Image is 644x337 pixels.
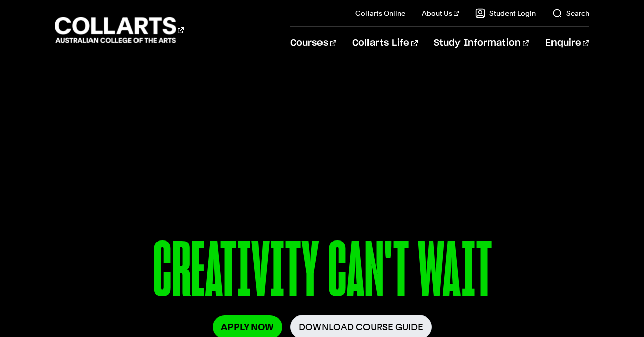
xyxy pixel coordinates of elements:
[422,8,459,18] a: About Us
[545,27,589,60] a: Enquire
[434,27,529,60] a: Study Information
[55,16,184,44] div: Go to homepage
[290,27,336,60] a: Courses
[55,231,589,315] p: CREATIVITY CAN'T WAIT
[475,8,536,18] a: Student Login
[355,8,405,18] a: Collarts Online
[552,8,589,18] a: Search
[352,27,418,60] a: Collarts Life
